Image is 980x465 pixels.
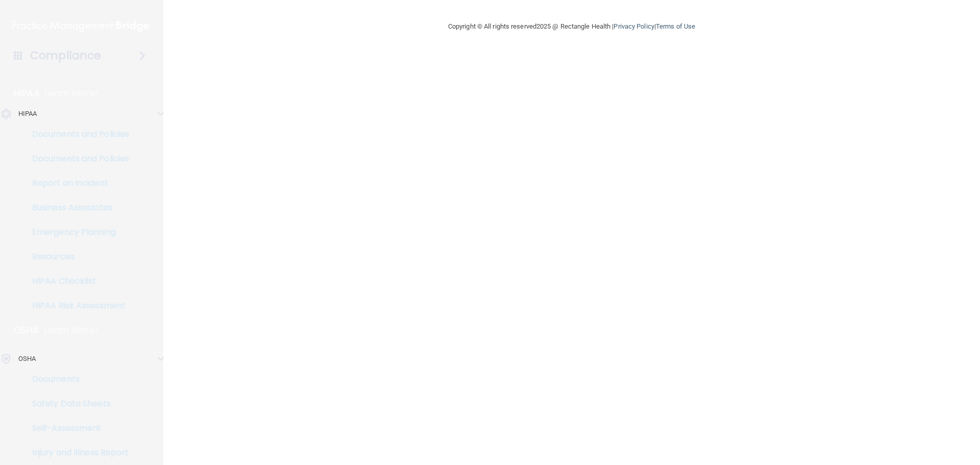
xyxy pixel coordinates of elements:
p: Business Associates [7,203,146,213]
p: Emergency Planning [7,227,146,237]
p: Self-Assessment [7,423,146,433]
p: HIPAA Checklist [7,276,146,286]
p: Documents and Policies [7,129,146,139]
p: Report an Incident [7,178,146,188]
p: Documents [7,374,146,384]
p: Safety Data Sheets [7,399,146,409]
p: Resources [7,252,146,262]
p: Learn More! [45,87,99,100]
p: HIPAA Risk Assessment [7,301,146,311]
h4: Compliance [30,48,101,63]
p: Learn More! [44,324,99,336]
p: Documents and Policies [7,154,146,164]
p: OSHA [18,353,36,365]
p: Injury and Illness Report [7,448,146,458]
div: Copyright © All rights reserved 2025 @ Rectangle Health | | [385,10,758,43]
a: Terms of Use [656,22,695,30]
p: HIPAA [14,87,40,100]
p: HIPAA [18,108,37,120]
a: Privacy Policy [614,22,654,30]
p: OSHA [14,324,39,336]
img: PMB logo [12,16,151,36]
